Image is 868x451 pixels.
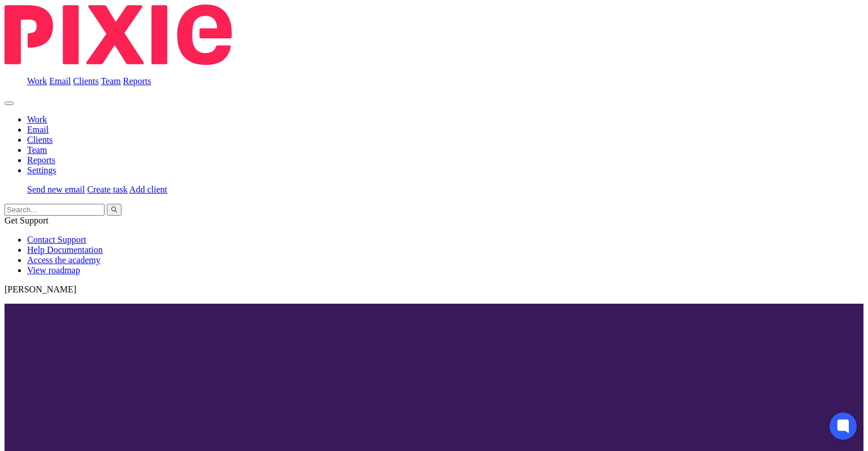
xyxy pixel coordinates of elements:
[73,76,98,86] a: Clients
[27,185,85,194] a: Send new email
[27,135,53,145] a: Clients
[5,204,105,216] input: Search
[5,284,863,295] p: [PERSON_NAME]
[27,165,57,175] a: Settings
[27,245,103,255] a: Help Documentation
[27,155,55,165] a: Reports
[27,255,101,265] a: Access the academy
[101,76,120,86] a: Team
[49,76,71,86] a: Email
[27,76,47,86] a: Work
[5,216,49,225] span: Get Support
[5,5,232,65] img: Pixie
[27,235,86,244] a: Contact Support
[123,76,151,86] a: Reports
[27,265,80,275] a: View roadmap
[27,125,49,134] a: Email
[87,185,128,194] a: Create task
[27,145,47,155] a: Team
[129,185,167,194] a: Add client
[107,204,121,216] button: Search
[27,115,47,124] a: Work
